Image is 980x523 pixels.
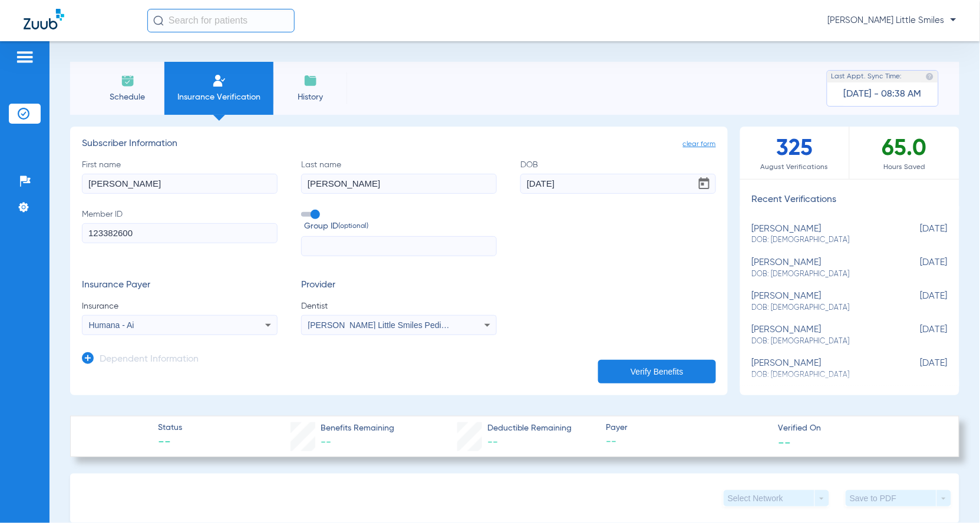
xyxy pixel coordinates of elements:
input: Last name [301,174,497,194]
span: [DATE] [889,325,948,346]
span: -- [487,437,498,448]
span: August Verifications [740,161,849,173]
span: [DATE] [889,291,948,313]
span: Insurance Verification [173,91,265,103]
span: Group ID [304,220,497,233]
img: Manual Insurance Verification [212,74,226,88]
span: -- [321,437,331,448]
img: last sync help info [926,72,934,81]
div: [PERSON_NAME] [752,325,889,346]
label: Last name [301,159,497,194]
input: DOBOpen calendar [520,174,716,194]
img: History [303,74,318,88]
span: [DATE] [889,224,948,246]
input: First name [82,174,278,194]
span: Verified On [778,422,941,435]
span: DOB: [DEMOGRAPHIC_DATA] [752,370,889,380]
h3: Dependent Information [100,354,199,366]
div: [PERSON_NAME] [752,291,889,313]
input: Search for patients [147,9,295,32]
small: (optional) [338,220,368,233]
div: [PERSON_NAME] [752,257,889,279]
span: -- [606,435,768,449]
label: Member ID [82,208,278,257]
span: Deductible Remaining [487,422,572,435]
span: [DATE] [889,257,948,279]
iframe: Chat Widget [921,466,980,523]
span: Insurance [82,300,278,312]
img: Zuub Logo [24,9,64,29]
span: DOB: [DEMOGRAPHIC_DATA] [752,235,889,246]
span: Payer [606,422,768,434]
span: -- [778,436,791,448]
div: [PERSON_NAME] [752,358,889,380]
span: [DATE] [889,358,948,380]
span: [PERSON_NAME] Little Smiles Pediatric 1245569516 [308,320,506,330]
h3: Provider [301,280,497,292]
h3: Recent Verifications [740,194,959,206]
input: Member ID [82,223,278,243]
button: Verify Benefits [598,360,716,383]
span: Last Appt. Sync Time: [831,71,902,82]
span: DOB: [DEMOGRAPHIC_DATA] [752,303,889,313]
span: clear form [683,138,716,150]
span: Humana - Ai [89,320,134,330]
span: [DATE] - 08:38 AM [844,88,922,100]
h3: Subscriber Information [82,138,716,150]
button: Open calendar [692,172,716,196]
div: 65.0 [850,127,959,179]
span: [PERSON_NAME] Little Smiles [828,15,956,27]
span: Hours Saved [850,161,959,173]
label: DOB [520,159,716,194]
img: Schedule [121,74,135,88]
div: [PERSON_NAME] [752,224,889,246]
span: Dentist [301,300,497,312]
img: Search Icon [153,15,164,26]
label: First name [82,159,278,194]
span: Benefits Remaining [321,422,394,435]
span: DOB: [DEMOGRAPHIC_DATA] [752,269,889,280]
span: History [282,91,338,103]
span: DOB: [DEMOGRAPHIC_DATA] [752,336,889,347]
span: Status [158,422,182,434]
div: 325 [740,127,850,179]
span: -- [158,435,182,451]
h3: Insurance Payer [82,280,278,292]
span: Schedule [100,91,156,103]
img: hamburger-icon [15,50,34,64]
